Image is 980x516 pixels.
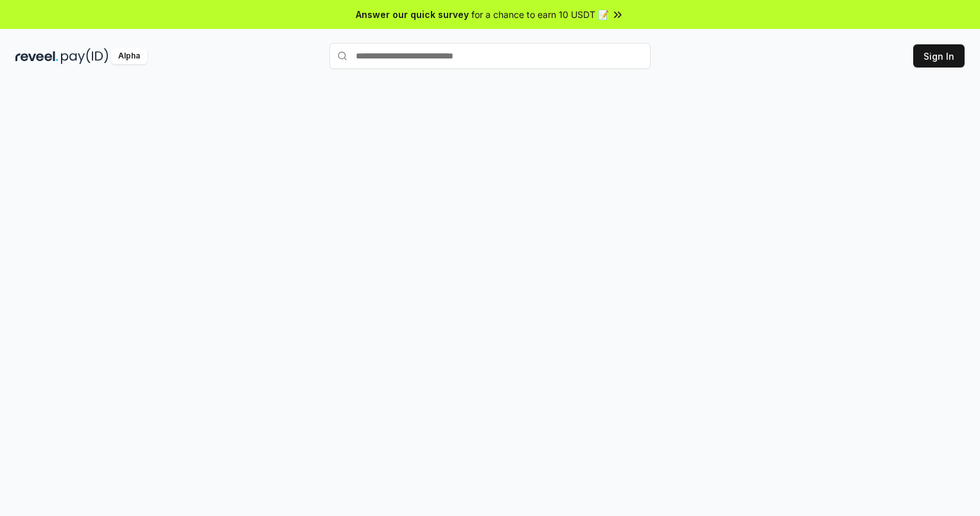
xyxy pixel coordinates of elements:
button: Sign In [913,44,965,67]
img: pay_id [61,48,109,64]
img: reveel_dark [15,48,58,64]
div: Alpha [111,48,147,64]
span: Answer our quick survey [356,8,469,21]
span: for a chance to earn 10 USDT 📝 [471,8,609,21]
